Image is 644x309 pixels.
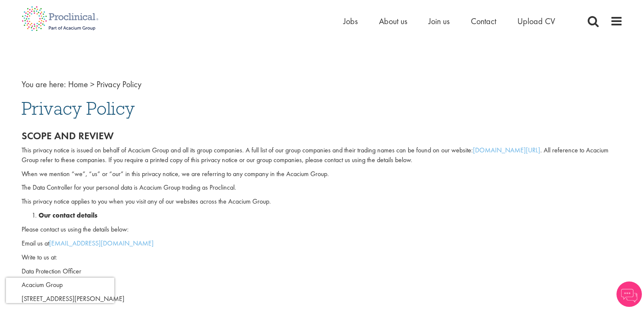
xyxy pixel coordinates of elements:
a: [DOMAIN_NAME][URL] [473,146,540,154]
img: Chatbot [616,281,642,307]
a: Jobs [343,16,358,27]
h2: Scope and review [22,130,623,141]
p: The Data Controller for your personal data is Acacium Group trading as Proclincal. [22,183,623,193]
a: Join us [428,16,450,27]
strong: Our contact details [39,211,97,220]
p: [STREET_ADDRESS][PERSON_NAME] [22,294,623,304]
p: Data Protection Officer [22,267,623,276]
p: Email us at [22,239,623,248]
span: Privacy Policy [97,79,141,90]
span: Privacy Policy [22,97,135,120]
a: Contact [471,16,496,27]
a: Upload CV [517,16,555,27]
p: Please contact us using the details below: [22,225,623,235]
p: This privacy notice is issued on behalf of Acacium Group and all its group companies. A full list... [22,146,623,165]
p: Acacium Group [22,280,623,290]
p: When we mention “we”, “us” or “our” in this privacy notice, we are referring to any company in th... [22,169,623,179]
iframe: reCAPTCHA [6,278,114,303]
a: [EMAIL_ADDRESS][DOMAIN_NAME] [49,239,154,248]
span: You are here: [22,79,66,90]
a: breadcrumb link [68,79,88,90]
span: > [90,79,94,90]
p: This privacy notice applies to you when you visit any of our websites across the Acacium Group. [22,197,623,207]
p: Write to us at: [22,253,623,262]
a: About us [379,16,407,27]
